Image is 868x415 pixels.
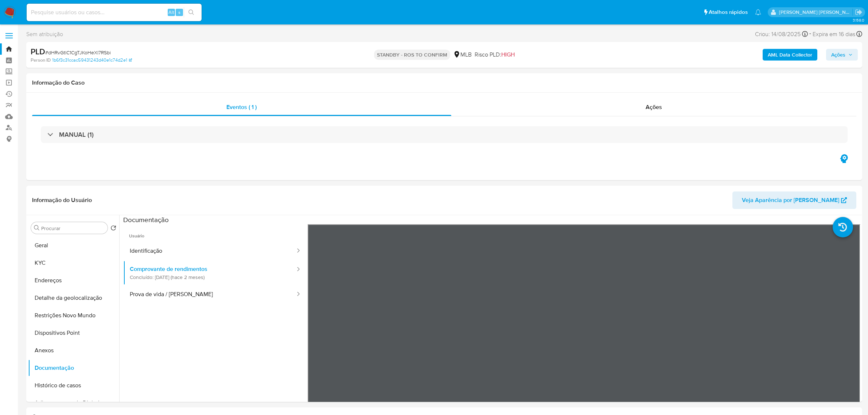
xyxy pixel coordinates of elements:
button: Endereços [28,272,119,289]
button: Ações [826,49,858,61]
div: MANUAL (1) [41,126,848,143]
h3: MANUAL (1) [59,131,94,139]
span: Atalhos rápidos [709,8,748,16]
b: PLD [31,46,45,57]
a: Sair [855,8,863,16]
p: STANDBY - ROS TO CONFIRM [374,50,450,60]
button: Geral [28,237,119,254]
b: Person ID [31,57,51,63]
span: Sem atribuição [26,30,63,38]
div: Criou: 14/08/2025 [755,29,808,39]
button: AML Data Collector [763,49,817,61]
span: Risco PLD: [475,51,515,59]
span: Alt [168,9,174,16]
button: Anexos [28,342,119,359]
button: search-icon [184,7,199,18]
span: Eventos ( 1 ) [226,103,257,111]
div: MLB [453,51,472,59]
b: AML Data Collector [768,49,812,61]
button: Documentação [28,359,119,377]
span: Ações [831,49,845,61]
button: Histórico de casos [28,377,119,394]
button: Procurar [34,225,40,231]
p: emerson.gomes@mercadopago.com.br [779,9,853,16]
span: s [178,9,180,16]
input: Pesquise usuários ou casos... [27,8,202,17]
button: Dispositivos Point [28,324,119,342]
input: Procurar [41,225,105,232]
span: Ações [646,103,662,111]
span: HIGH [501,50,515,59]
span: # dHRvGtlC1CgTJKoHeXl7RSbi [45,49,111,56]
button: Retornar ao pedido padrão [110,225,116,233]
h1: Informação do Caso [32,79,856,86]
button: Veja Aparência por [PERSON_NAME] [732,191,856,209]
button: Restrições Novo Mundo [28,307,119,324]
a: 1b6f3c31ccac59431243d40e1c74d2e1 [52,57,132,63]
button: Adiantamentos de Dinheiro [28,394,119,412]
span: - [809,29,811,39]
a: Notificações [755,9,761,15]
span: Veja Aparência por [PERSON_NAME] [742,191,839,209]
button: KYC [28,254,119,272]
span: Expira em 16 dias [813,30,855,38]
button: Detalhe da geolocalização [28,289,119,307]
h1: Informação do Usuário [32,197,92,204]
